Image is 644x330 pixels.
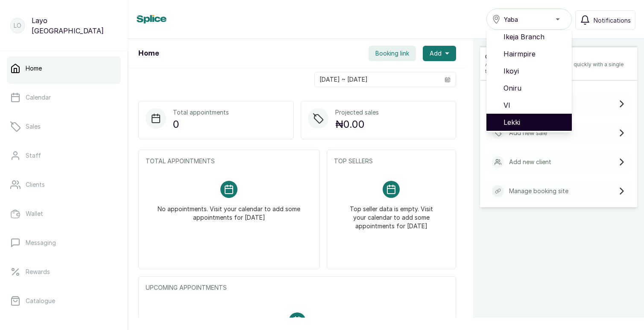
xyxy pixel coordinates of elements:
p: UPCOMING APPOINTMENTS [146,283,449,292]
p: Staff [26,151,41,160]
button: Notifications [575,10,635,30]
button: Booking link [369,46,416,61]
a: Sales [7,115,121,138]
p: Rewards [26,268,50,276]
span: Notifications [594,16,631,25]
span: Yaba [504,15,518,24]
p: Quick Actions [485,53,632,61]
a: Catalogue [7,289,121,313]
span: Booking link [375,49,409,58]
p: Home [26,64,42,73]
a: Calendar [7,85,121,109]
p: Clients [26,180,45,189]
p: ₦0.00 [335,117,379,132]
p: Manage booking site [509,187,568,195]
a: Clients [7,173,121,197]
button: Yaba [486,9,572,30]
input: Select date [315,72,439,87]
p: TOTAL APPOINTMENTS [146,157,313,165]
p: Sales [26,122,41,131]
p: Messaging [26,239,56,247]
a: Staff [7,144,121,168]
p: Add new client [509,158,551,166]
p: No appointments. Visit your calendar to add some appointments for [DATE] [156,198,302,222]
svg: calendar [445,77,451,82]
p: Top seller data is empty. Visit your calendar to add some appointments for [DATE] [344,198,439,230]
span: Lekki [503,117,565,127]
p: Layo [GEOGRAPHIC_DATA] [32,15,117,36]
ul: Yaba [486,30,572,133]
a: Home [7,56,121,80]
p: Calendar [26,93,51,102]
p: Projected sales [335,108,379,117]
p: LO [14,21,21,30]
p: 0 [173,117,229,132]
span: Ikoyi [503,66,565,76]
p: Total appointments [173,108,229,117]
p: TOP SELLERS [334,157,449,165]
span: Hairmpire [503,49,565,59]
p: Add appointments, sales, or clients quickly with a single tap. [485,61,632,75]
a: Wallet [7,202,121,226]
p: Wallet [26,209,43,218]
p: Add new sale [509,129,547,137]
p: Catalogue [26,297,55,305]
a: Messaging [7,231,121,255]
button: Add [423,46,456,61]
a: Rewards [7,260,121,284]
span: VI [503,100,565,110]
span: Add [430,49,442,58]
span: Oniru [503,83,565,93]
h1: Home [138,48,159,59]
span: Ikeja Branch [503,32,565,42]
